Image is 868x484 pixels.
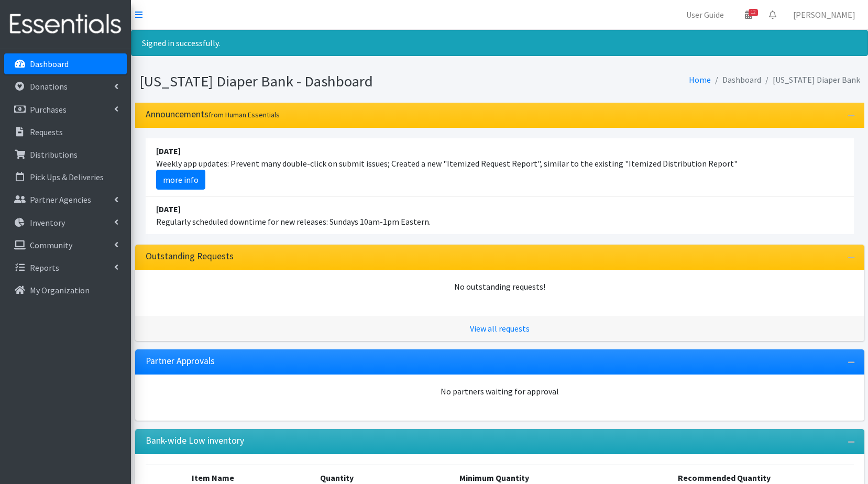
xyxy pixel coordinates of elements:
p: Purchases [30,104,67,115]
p: Partner Agencies [30,194,91,205]
a: Home [689,74,711,85]
small: from Human Essentials [208,110,280,119]
a: User Guide [678,4,732,25]
a: My Organization [4,280,127,301]
a: Community [4,235,127,256]
div: No outstanding requests! [146,280,854,293]
p: Pick Ups & Deliveries [30,172,104,182]
img: HumanEssentials [4,7,127,42]
a: [PERSON_NAME] [785,4,864,25]
h3: Outstanding Requests [146,251,234,262]
a: Purchases [4,99,127,120]
a: Reports [4,257,127,278]
p: Requests [30,127,63,137]
div: Signed in successfully. [131,30,868,56]
li: Dashboard [711,72,761,87]
a: 12 [737,4,761,25]
span: 12 [749,9,758,16]
li: Weekly app updates: Prevent many double-click on submit issues; Created a new "Itemized Request R... [146,138,854,196]
a: Distributions [4,144,127,165]
p: Dashboard [30,59,69,69]
h3: Announcements [146,109,280,120]
a: View all requests [470,323,530,334]
p: Donations [30,81,68,92]
h1: [US_STATE] Diaper Bank - Dashboard [139,72,496,91]
p: My Organization [30,285,90,295]
li: [US_STATE] Diaper Bank [761,72,860,87]
a: Pick Ups & Deliveries [4,167,127,188]
li: Regularly scheduled downtime for new releases: Sundays 10am-1pm Eastern. [146,196,854,234]
a: Donations [4,76,127,97]
h3: Partner Approvals [146,356,215,367]
a: Partner Agencies [4,189,127,210]
strong: [DATE] [156,204,181,214]
p: Inventory [30,217,65,228]
a: Dashboard [4,53,127,74]
a: Inventory [4,212,127,233]
p: Reports [30,262,59,273]
p: Distributions [30,149,78,160]
p: Community [30,240,72,250]
a: Requests [4,122,127,142]
div: No partners waiting for approval [146,385,854,398]
a: more info [156,170,205,190]
h3: Bank-wide Low inventory [146,435,244,446]
strong: [DATE] [156,146,181,156]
